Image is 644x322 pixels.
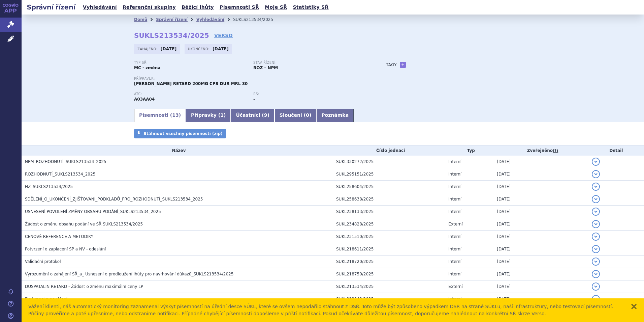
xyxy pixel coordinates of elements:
td: SUKL234828/2025 [333,218,445,231]
button: detail [592,220,600,228]
a: Poznámka [316,109,354,122]
a: Statistiky SŘ [291,3,330,12]
a: Písemnosti SŘ [218,3,261,12]
td: SUKL218750/2025 [333,268,445,280]
span: Validační protokol [25,259,61,264]
td: SUKL238133/2025 [333,206,445,218]
td: [DATE] [493,231,588,243]
span: Interní [448,259,461,264]
td: [DATE] [493,168,588,181]
a: Písemnosti (13) [134,109,186,122]
td: SUKL213543/2025 [333,293,445,305]
strong: ROZ – NPM [253,65,278,70]
span: Interní [448,247,461,251]
td: SUKL330272/2025 [333,156,445,168]
a: Stáhnout všechny písemnosti (zip) [134,129,226,138]
p: Stav řízení: [253,61,366,65]
td: [DATE] [493,206,588,218]
a: VERSO [214,32,233,39]
button: detail [592,183,600,191]
span: Externí [448,284,462,289]
td: [DATE] [493,293,588,305]
td: [DATE] [493,280,588,293]
span: Interní [448,197,461,202]
button: detail [592,245,600,253]
a: Referenční skupiny [121,3,178,12]
a: + [400,62,406,68]
div: Vážení klienti, náš automatický monitoring zaznamenal výskyt písemností na úřední desce SÚKL, kte... [28,303,624,317]
strong: [DATE] [213,47,229,51]
button: detail [592,208,600,216]
span: NPM_ROZHODNUTÍ_SUKLS213534_2025 [25,159,106,164]
span: Potvrzení o zaplacení SP a NV - odeslání [25,247,106,251]
h3: Tagy [386,61,397,69]
span: Žádost o změnu obsahu podání ve SŘ SUKLS213534/2025 [25,222,143,226]
td: SUKL231510/2025 [333,231,445,243]
span: Interní [448,234,461,239]
span: Zahájeno: [137,46,159,52]
a: Přípravky (1) [186,109,231,122]
span: 13 [172,112,179,118]
td: [DATE] [493,193,588,206]
a: Moje SŘ [263,3,289,12]
abbr: (?) [553,149,558,153]
span: Stáhnout všechny písemnosti (zip) [143,131,223,136]
p: ATC: [134,92,247,96]
strong: MC - změna [134,65,160,70]
p: RS: [253,92,366,96]
button: detail [592,295,600,303]
td: SUKL218611/2025 [333,243,445,256]
p: Typ SŘ: [134,61,247,65]
td: [DATE] [493,218,588,231]
button: detail [592,158,600,166]
span: Interní [448,184,461,189]
td: [DATE] [493,156,588,168]
span: USNESENÍ POVOLENÍ ZMĚNY OBSAHU PODÁNÍ_SUKLS213534_2025 [25,209,161,214]
td: SUKL295151/2025 [333,168,445,181]
span: DUSPATALIN RETARD - Žádost o změnu maximální ceny LP [25,284,143,289]
span: Interní [448,159,461,164]
td: [DATE] [493,256,588,268]
a: Sloučení (0) [275,109,316,122]
td: [DATE] [493,243,588,256]
button: zavřít [631,303,637,310]
span: 0 [306,112,309,118]
button: detail [592,170,600,178]
td: SUKL258638/2025 [333,193,445,206]
span: 9 [264,112,267,118]
td: [DATE] [493,268,588,280]
span: 1 [220,112,224,118]
span: HZ_SUKLS213534/2025 [25,184,73,189]
strong: SUKLS213534/2025 [134,31,209,39]
a: Vyhledávání [81,3,119,12]
span: Plné moci a pověření [25,297,67,301]
span: Interní [448,209,461,214]
button: detail [592,270,600,278]
td: [DATE] [493,181,588,193]
td: SUKL258604/2025 [333,181,445,193]
span: [PERSON_NAME] RETARD 200MG CPS DUR MRL 30 [134,81,248,86]
span: Ukončeno: [188,46,211,52]
button: detail [592,258,600,266]
td: SUKL213534/2025 [333,280,445,293]
button: detail [592,283,600,291]
p: Přípravek: [134,77,373,81]
span: CENOVÉ REFERENCE A METODIKY [25,234,93,239]
strong: - [253,97,255,102]
th: Zveřejněno [493,145,588,156]
span: Vyrozumění o zahájení SŘ_a_ Usnesení o prodloužení lhůty pro navrhování důkazů_SUKLS213534/2025 [25,272,233,276]
a: Správní řízení [156,17,188,22]
a: Běžící lhůty [180,3,216,12]
th: Detail [588,145,644,156]
a: Vyhledávání [196,17,224,22]
th: Typ [445,145,493,156]
button: detail [592,195,600,203]
h2: Správní řízení [22,2,81,12]
span: Externí [448,222,462,226]
strong: [DATE] [161,47,177,51]
strong: MEBEVERIN [134,97,155,102]
th: Číslo jednací [333,145,445,156]
li: SUKLS213534/2025 [233,15,282,25]
th: Název [22,145,333,156]
a: Domů [134,17,147,22]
